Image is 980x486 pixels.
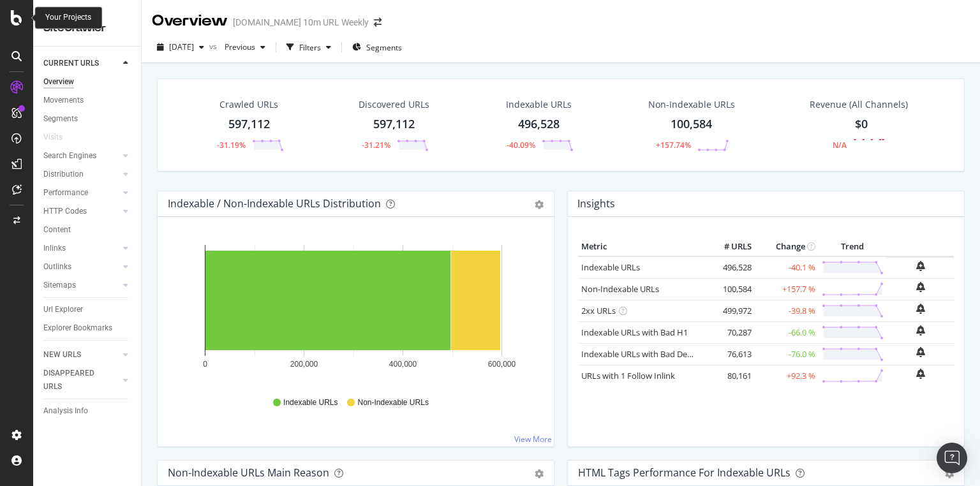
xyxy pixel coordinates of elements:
div: 597,112 [373,116,415,133]
div: -31.19% [217,140,246,151]
div: gear [945,469,954,478]
th: # URLS [704,237,755,256]
a: View More [514,434,552,445]
td: 80,161 [704,365,755,387]
th: Trend [819,237,887,256]
span: vs [209,41,219,52]
a: Outlinks [43,260,119,274]
a: Overview [43,75,132,89]
span: Indexable URLs [283,397,338,408]
div: +157.74% [656,140,691,151]
div: DISAPPEARED URLS [43,367,108,394]
td: -39.8 % [755,300,819,321]
a: Indexable URLs with Bad H1 [581,327,688,338]
div: Discovered URLs [359,98,429,111]
button: [DATE] [152,37,209,57]
a: Sitemaps [43,279,119,292]
a: HTTP Codes [43,205,119,218]
div: Distribution [43,168,84,181]
svg: A chart. [168,237,540,385]
div: Open Intercom Messenger [937,443,967,473]
div: Non-Indexable URLs Main Reason [168,466,329,479]
text: 600,000 [488,360,516,369]
div: Overview [152,10,228,32]
div: 100,584 [671,116,712,133]
div: bell-plus [916,282,925,292]
div: bell-plus [916,304,925,314]
span: Revenue (All Channels) [810,98,908,111]
div: Non-Indexable URLs [648,98,735,111]
div: -31.21% [362,140,390,151]
span: Previous [219,41,255,52]
th: Change [755,237,819,256]
td: +157.7 % [755,278,819,300]
a: 2xx URLs [581,305,616,316]
div: gear [535,200,544,209]
a: Indexable URLs with Bad Description [581,348,720,360]
div: [DOMAIN_NAME] 10m URL Weekly [233,16,369,29]
th: Metric [578,237,704,256]
a: Url Explorer [43,303,132,316]
button: Filters [281,37,336,57]
div: Movements [43,94,84,107]
div: Search Engines [43,149,96,163]
button: Segments [347,37,407,57]
a: URLs with 1 Follow Inlink [581,370,675,381]
div: Overview [43,75,74,89]
div: HTTP Codes [43,205,87,218]
td: 499,972 [704,300,755,321]
a: Analysis Info [43,404,132,418]
div: -40.09% [507,140,535,151]
div: Sitemaps [43,279,76,292]
text: 400,000 [389,360,417,369]
div: bell-plus [916,369,925,379]
span: Segments [366,42,402,53]
div: gear [535,469,544,478]
div: bell-plus [916,347,925,357]
div: CURRENT URLS [43,57,99,70]
td: -76.0 % [755,343,819,365]
td: 496,528 [704,256,755,279]
a: Segments [43,112,132,126]
div: Outlinks [43,260,71,274]
div: Segments [43,112,78,126]
a: Performance [43,186,119,200]
a: Search Engines [43,149,119,163]
div: Analysis Info [43,404,88,418]
div: bell-plus [916,261,925,271]
span: Non-Indexable URLs [357,397,428,408]
a: Non-Indexable URLs [581,283,659,295]
td: -66.0 % [755,321,819,343]
a: Distribution [43,168,119,181]
div: Indexable / Non-Indexable URLs Distribution [168,197,381,210]
button: Previous [219,37,271,57]
text: 0 [203,360,207,369]
td: +92.3 % [755,365,819,387]
a: Content [43,223,132,237]
div: 597,112 [228,116,270,133]
div: Visits [43,131,63,144]
td: -40.1 % [755,256,819,279]
a: Inlinks [43,242,119,255]
div: HTML Tags Performance for Indexable URLs [578,466,791,479]
div: Inlinks [43,242,66,255]
div: Content [43,223,71,237]
div: NEW URLS [43,348,81,362]
td: 70,287 [704,321,755,343]
h4: Insights [577,195,615,212]
span: 2025 Oct. 8th [169,41,194,52]
a: Explorer Bookmarks [43,321,132,335]
div: Filters [299,42,321,53]
div: Indexable URLs [506,98,572,111]
a: Visits [43,131,75,144]
div: arrow-right-arrow-left [374,18,382,27]
div: N/A [833,140,847,151]
a: NEW URLS [43,348,119,362]
td: 100,584 [704,278,755,300]
div: Performance [43,186,88,200]
a: DISAPPEARED URLS [43,367,119,394]
div: bell-plus [916,325,925,335]
text: 200,000 [290,360,318,369]
div: 496,528 [518,116,560,133]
